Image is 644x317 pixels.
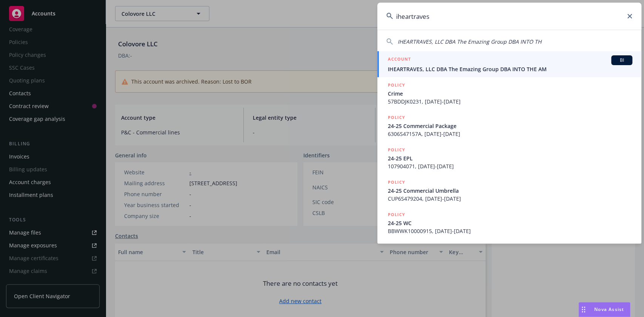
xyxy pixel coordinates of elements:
span: 24-25 Commercial Package [388,122,632,130]
h5: POLICY [388,211,405,218]
a: POLICY24-25 EPL107904071, [DATE]-[DATE] [377,142,641,174]
span: BBWWK10000915, [DATE]-[DATE] [388,227,632,235]
h5: POLICY [388,178,405,186]
h5: ACCOUNT [388,55,411,64]
span: 24-25 EPL [388,154,632,162]
span: 6306S47157A, [DATE]-[DATE] [388,130,632,138]
span: 107904071, [DATE]-[DATE] [388,162,632,170]
span: 57BDDJK0231, [DATE]-[DATE] [388,98,632,105]
span: IHEARTRAVES, LLC DBA The Emazing Group DBA INTO TH [398,38,541,45]
span: 24-25 Commercial Umbrella [388,187,632,195]
h5: POLICY [388,81,405,89]
div: Drag to move [579,302,588,317]
a: POLICYCrime57BDDJK0231, [DATE]-[DATE] [377,77,641,110]
a: POLICY24-25 Commercial Package6306S47157A, [DATE]-[DATE] [377,110,641,142]
span: IHEARTRAVES, LLC DBA The Emazing Group DBA INTO THE AM [388,65,632,73]
a: POLICY24-25 Commercial UmbrellaCUP6S479204, [DATE]-[DATE] [377,174,641,207]
a: ACCOUNTBIIHEARTRAVES, LLC DBA The Emazing Group DBA INTO THE AM [377,51,641,77]
input: Search... [377,3,641,30]
span: CUP6S479204, [DATE]-[DATE] [388,195,632,203]
button: Nova Assist [578,302,630,317]
h5: POLICY [388,146,405,154]
h5: POLICY [388,114,405,121]
span: Nova Assist [594,306,624,312]
span: 24-25 WC [388,219,632,227]
span: Crime [388,90,632,98]
span: BI [614,57,629,64]
a: POLICY24-25 WCBBWWK10000915, [DATE]-[DATE] [377,207,641,239]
